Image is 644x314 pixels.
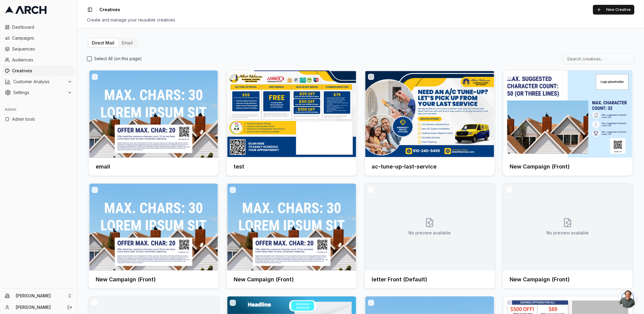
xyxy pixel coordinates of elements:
button: Log out [66,303,74,312]
span: Dashboard [12,24,72,30]
h3: New Campaign (Front) [234,275,294,284]
a: Campaigns [2,33,75,43]
img: Front creative for New Campaign (Front) [88,184,219,271]
span: [PERSON_NAME] [16,293,65,299]
h3: email [96,162,110,171]
button: Customer Analysis [2,77,75,87]
svg: No creative preview [563,218,572,227]
a: Admin tools [2,114,75,124]
div: Open chat [619,290,637,308]
span: Creatives [99,7,120,13]
span: Campaigns [12,35,72,41]
div: Create and manage your reusable creatives [87,17,634,23]
h3: New Campaign (Front) [510,275,570,284]
h3: New Campaign (Front) [510,162,570,171]
button: Settings [2,88,75,97]
h3: New Campaign (Front) [96,275,156,284]
h3: letter Front (Default) [372,275,428,284]
a: Sequences [2,44,75,54]
a: Audiences [2,55,75,65]
span: Creatives [12,68,72,74]
img: Front creative for New Campaign (Front) [503,70,633,158]
span: Audiences [12,57,72,63]
img: Front creative for New Campaign (Front) [226,184,357,271]
input: Search creatives... [563,53,634,64]
div: Admin [2,105,75,114]
img: Front creative for test [226,70,357,158]
a: Creatives [2,66,75,76]
a: [PERSON_NAME] [16,304,61,310]
p: No preview available [546,230,589,236]
button: [PERSON_NAME] [2,291,75,301]
span: Settings [13,90,65,96]
h3: test [234,162,244,171]
span: Admin tools [12,116,72,122]
button: Direct Mail [88,39,118,47]
a: Dashboard [2,22,75,32]
span: Sequences [12,46,72,52]
label: Select All (on this page) [94,56,142,62]
svg: No creative preview [425,218,434,227]
button: Email [118,39,136,47]
h3: ac-tune-up-last-service [372,162,437,171]
span: Customer Analysis [13,79,65,85]
p: No preview available [409,230,451,236]
button: New Creative [593,5,634,15]
img: Front creative for ac-tune-up-last-service [365,70,495,158]
nav: breadcrumb [99,7,120,13]
img: Front creative for email [88,70,219,158]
